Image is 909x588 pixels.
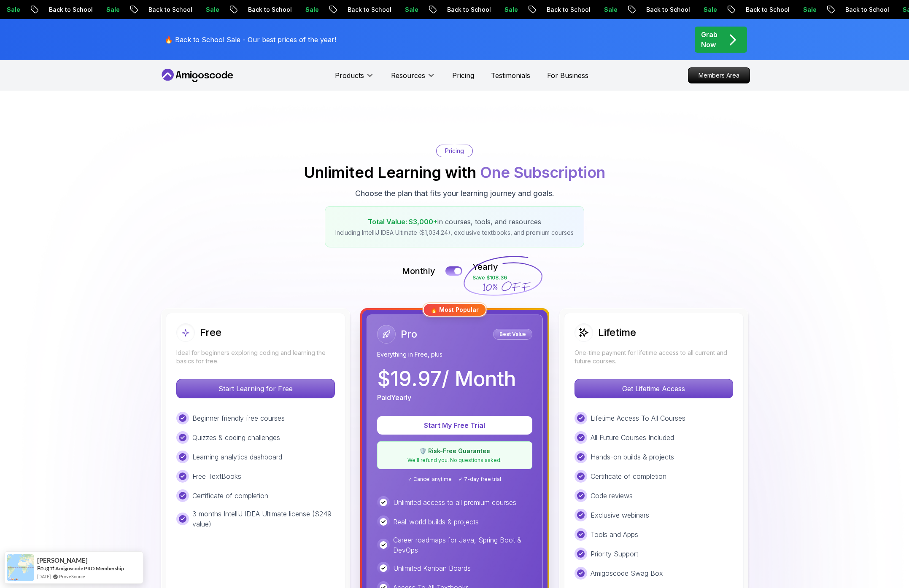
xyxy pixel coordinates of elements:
[192,509,335,529] p: 3 months IntelliJ IDEA Ultimate license ($249 value)
[591,529,638,540] p: Tools and Apps
[591,510,649,520] p: Exclusive webinars
[388,5,415,14] p: Sale
[383,447,527,455] p: 🛡️ Risk-Free Guarantee
[547,70,588,81] a: For Business
[192,413,285,423] p: Beginner friendly free courses
[591,452,674,462] p: Hands-on builds & projects
[377,421,532,430] a: Start My Free Trial
[591,432,674,443] p: All Future Courses Included
[89,5,116,14] p: Sale
[591,568,663,578] p: Amigoscode Swag Box
[688,67,750,83] a: Members Area
[393,517,479,527] p: Real-world builds & projects
[480,163,605,182] span: One Subscription
[598,326,636,339] h2: Lifetime
[629,5,686,14] p: Back to School
[192,452,282,462] p: Learning analytics dashboard
[686,5,713,14] p: Sale
[786,5,813,14] p: Sale
[37,557,88,564] span: [PERSON_NAME]
[7,554,34,581] img: provesource social proof notification image
[32,5,89,14] p: Back to School
[177,379,334,398] p: Start Learning for Free
[192,491,268,501] p: Certificate of completion
[459,476,501,483] span: ✓ 7-day free trial
[575,379,733,398] button: Get Lifetime Access
[377,416,532,435] button: Start My Free Trial
[192,471,241,481] p: Free TextBooks
[401,328,417,341] h2: Pro
[189,5,216,14] p: Sale
[55,565,124,572] a: Amigoscode PRO Membership
[176,379,335,398] button: Start Learning for Free
[176,349,335,365] p: Ideal for beginners exploring coding and learning the basics for free.
[452,70,474,81] a: Pricing
[391,70,435,87] button: Resources
[393,535,532,555] p: Career roadmaps for Java, Spring Boot & DevOps
[335,217,574,227] p: in courses, tools, and resources
[494,330,531,338] p: Best Value
[200,326,221,339] h2: Free
[368,217,437,226] span: Total Value: $3,000+
[491,70,530,81] a: Testimonials
[430,5,487,14] p: Back to School
[335,70,374,87] button: Products
[335,228,574,237] p: Including IntelliJ IDEA Ultimate ($1,034.24), exclusive textbooks, and premium courses
[355,188,554,199] p: Choose the plan that fits your learning journey and goals.
[587,5,614,14] p: Sale
[176,384,335,393] a: Start Learning for Free
[131,5,189,14] p: Back to School
[402,265,435,277] p: Monthly
[575,349,733,365] p: One-time payment for lifetime access to all current and future courses.
[304,164,605,181] h2: Unlimited Learning with
[393,497,516,507] p: Unlimited access to all premium courses
[387,420,522,430] p: Start My Free Trial
[37,573,51,580] span: [DATE]
[575,384,733,393] a: Get Lifetime Access
[728,5,786,14] p: Back to School
[37,565,54,572] span: Bought
[408,476,452,483] span: ✓ Cancel anytime
[288,5,315,14] p: Sale
[330,5,388,14] p: Back to School
[591,549,638,559] p: Priority Support
[591,491,633,501] p: Code reviews
[828,5,885,14] p: Back to School
[192,432,280,443] p: Quizzes & coding challenges
[165,35,336,45] p: 🔥 Back to School Sale - Our best prices of the year!
[335,70,364,81] p: Products
[445,147,464,155] p: Pricing
[487,5,514,14] p: Sale
[393,563,471,573] p: Unlimited Kanban Boards
[391,70,425,81] p: Resources
[383,457,527,464] p: We'll refund you. No questions asked.
[591,471,666,481] p: Certificate of completion
[377,350,532,359] p: Everything in Free, plus
[688,68,750,83] p: Members Area
[377,369,516,389] p: $ 19.97 / Month
[59,573,85,580] a: ProveSource
[231,5,288,14] p: Back to School
[591,413,685,423] p: Lifetime Access To All Courses
[575,379,733,398] p: Get Lifetime Access
[377,392,411,403] p: Paid Yearly
[529,5,587,14] p: Back to School
[701,30,717,50] p: Grab Now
